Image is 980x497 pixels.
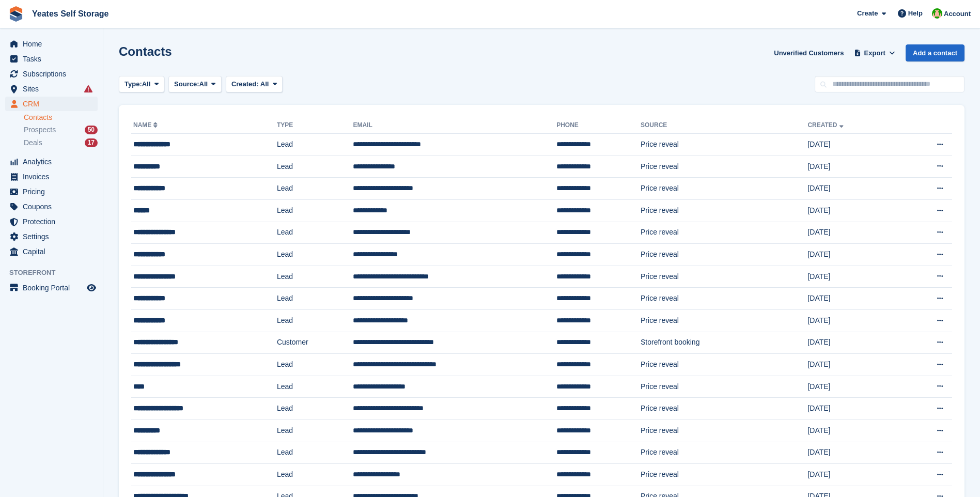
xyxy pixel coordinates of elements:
span: Created: [231,80,259,88]
a: menu [5,229,98,244]
th: Email [353,117,556,134]
a: Contacts [24,113,98,122]
td: Price reveal [641,156,807,178]
a: Add a contact [906,44,965,61]
a: menu [5,244,98,259]
span: Create [857,8,878,19]
button: Type: All [119,76,164,93]
td: [DATE] [807,309,899,332]
a: Yeates Self Storage [28,5,113,22]
span: Coupons [23,199,85,214]
td: Lead [277,376,353,398]
td: Price reveal [641,464,807,486]
td: [DATE] [807,354,899,376]
span: Invoices [23,169,85,184]
span: Sites [23,82,85,96]
span: Account [944,9,971,19]
td: Storefront booking [641,332,807,354]
td: Price reveal [641,376,807,398]
td: [DATE] [807,134,899,156]
td: Lead [277,222,353,244]
td: [DATE] [807,222,899,244]
td: Price reveal [641,309,807,332]
span: Storefront [9,268,103,278]
td: Lead [277,398,353,420]
td: [DATE] [807,332,899,354]
td: [DATE] [807,178,899,200]
a: menu [5,97,98,111]
img: stora-icon-8386f47178a22dfd0bd8f6a31ec36ba5ce8667c1dd55bd0f319d3a0aa187defe.svg [8,6,24,22]
span: Type: [125,79,142,89]
a: menu [5,82,98,96]
span: All [199,79,208,89]
span: Source: [174,79,199,89]
td: Lead [277,199,353,222]
h1: Contacts [119,44,172,58]
td: [DATE] [807,442,899,464]
td: Price reveal [641,398,807,420]
span: Help [908,8,923,19]
td: Price reveal [641,134,807,156]
a: menu [5,214,98,229]
a: Unverified Customers [770,44,848,61]
td: [DATE] [807,266,899,288]
td: [DATE] [807,420,899,442]
a: Created [807,121,845,129]
td: Lead [277,354,353,376]
img: Angela Field [932,8,942,19]
span: Protection [23,214,85,229]
a: menu [5,281,98,295]
td: Price reveal [641,244,807,266]
td: Lead [277,266,353,288]
span: Home [23,37,85,51]
td: Price reveal [641,266,807,288]
td: [DATE] [807,288,899,310]
td: Price reveal [641,420,807,442]
a: Preview store [85,282,98,294]
td: Price reveal [641,288,807,310]
div: 50 [85,126,98,134]
td: [DATE] [807,398,899,420]
span: Export [864,48,885,58]
td: Price reveal [641,199,807,222]
span: Deals [24,138,42,148]
a: menu [5,52,98,66]
button: Created: All [226,76,283,93]
span: Capital [23,244,85,259]
span: Pricing [23,184,85,199]
button: Source: All [168,76,222,93]
a: menu [5,184,98,199]
td: Lead [277,420,353,442]
td: [DATE] [807,376,899,398]
td: Lead [277,134,353,156]
td: Lead [277,178,353,200]
span: All [260,80,269,88]
td: Price reveal [641,354,807,376]
span: All [142,79,151,89]
span: Booking Portal [23,281,85,295]
a: menu [5,154,98,169]
a: menu [5,67,98,81]
a: menu [5,199,98,214]
a: Name [133,121,160,129]
td: Lead [277,309,353,332]
td: Lead [277,442,353,464]
a: menu [5,37,98,51]
a: menu [5,169,98,184]
td: [DATE] [807,156,899,178]
td: [DATE] [807,199,899,222]
td: Customer [277,332,353,354]
a: Prospects 50 [24,125,98,135]
span: Prospects [24,125,56,135]
td: Lead [277,464,353,486]
th: Source [641,117,807,134]
td: Lead [277,244,353,266]
td: [DATE] [807,244,899,266]
i: Smart entry sync failures have occurred [84,85,92,93]
td: Price reveal [641,178,807,200]
td: Price reveal [641,222,807,244]
td: Price reveal [641,442,807,464]
span: CRM [23,97,85,111]
span: Subscriptions [23,67,85,81]
span: Settings [23,229,85,244]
